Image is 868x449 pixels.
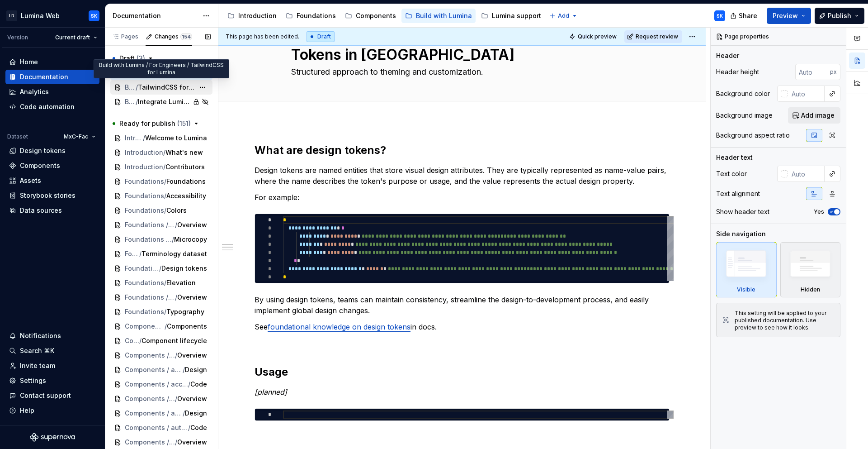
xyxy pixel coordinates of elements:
[125,394,175,403] span: Components / autoComplete
[255,192,670,203] p: For example:
[566,30,621,43] button: Quick preview
[716,229,766,239] div: Side navigation
[7,34,28,41] div: Version
[51,31,101,44] button: Current draft
[188,423,190,432] span: /
[177,351,207,360] span: Overview
[164,177,166,186] span: /
[125,162,163,172] span: Introduction
[166,177,206,186] span: Foundations
[110,203,212,218] a: Foundations/Colors
[165,162,205,172] span: Contributors
[7,133,28,140] div: Dataset
[143,134,145,143] span: /
[477,9,545,23] a: Lumina support
[5,188,99,203] a: Storybook stories
[255,165,670,186] p: Design tokens are named entities that store visual design attributes. They are typically represen...
[165,148,203,157] span: What's new
[183,409,185,418] span: /
[145,134,207,143] span: Welcome to Lumina
[166,278,196,287] span: Elevation
[110,276,212,290] a: Foundations/Elevation
[64,133,88,140] span: MxC-Fac
[767,8,811,24] button: Preview
[20,191,75,200] div: Storybook stories
[20,57,38,67] div: Home
[136,83,138,92] span: /
[185,409,207,418] span: Design
[110,131,212,145] a: Introduction/Welcome to Lumina
[180,33,192,40] span: 154
[716,67,759,76] div: Header height
[255,365,288,378] strong: Usage
[5,344,99,358] button: Search ⌘K
[5,100,99,114] a: Code automation
[110,319,212,334] a: Components/Components
[155,33,192,40] div: Changes
[20,87,49,96] div: Analytics
[161,264,207,273] span: Design tokens
[137,54,145,62] span: ( 3 )
[737,286,755,293] div: Visible
[788,107,840,124] button: Add image
[624,30,682,43] button: Request review
[175,351,177,360] span: /
[110,377,212,392] a: Components / accordion/Code
[177,293,207,302] span: Overview
[125,249,139,258] span: Foundations / Content
[177,220,207,229] span: Overview
[20,361,55,370] div: Invite team
[177,394,207,403] span: Overview
[164,206,166,215] span: /
[717,12,723,19] div: SK
[165,322,167,331] span: /
[716,189,760,198] div: Text alignment
[110,290,212,305] a: Foundations / Iconography/Overview
[110,145,212,160] a: Introduction/What's new
[60,130,99,143] button: MxC-Fac
[139,336,142,345] span: /
[5,55,99,69] a: Home
[125,351,175,360] span: Components / accordion
[20,206,62,215] div: Data sources
[166,191,206,201] span: Accessibility
[255,294,670,316] p: By using design tokens, teams can maintain consistency, streamline the design-to-development proc...
[125,235,172,244] span: Foundations / Content
[401,9,476,23] a: Build with Lumina
[289,65,631,79] textarea: Structured approach to theming and customization.
[20,406,34,415] div: Help
[125,307,164,316] span: Foundations
[5,329,99,343] button: Notifications
[164,278,166,287] span: /
[166,307,204,316] span: Typography
[94,59,229,78] div: Build with Lumina / For Engineers / TailwindCSS for Lumina
[91,12,97,19] div: SK
[110,174,212,189] a: Foundations/Foundations
[110,406,212,420] a: Components / autoComplete/Design
[138,97,191,106] span: Integrate Lumina in apps
[801,111,835,120] span: Add image
[125,293,175,302] span: Foundations / Iconography
[30,433,75,442] svg: Supernova Logo
[5,358,99,373] a: Invite team
[726,8,763,24] button: Share
[110,334,212,348] a: Components/Component lifecycle
[119,119,191,128] span: Ready for publish
[20,72,68,81] div: Documentation
[307,31,335,42] div: Draft
[175,394,177,403] span: /
[224,9,280,23] a: Introduction
[297,11,336,20] div: Foundations
[125,177,164,186] span: Foundations
[185,365,207,374] span: Design
[55,34,90,41] span: Current draft
[190,423,207,432] span: Code
[110,392,212,406] a: Components / autoComplete/Overview
[5,403,99,418] button: Help
[110,363,212,377] a: Components / accordion/Design
[183,365,185,374] span: /
[110,420,212,435] a: Components / autoComplete/Code
[492,11,541,20] div: Lumina support
[6,10,17,21] div: LD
